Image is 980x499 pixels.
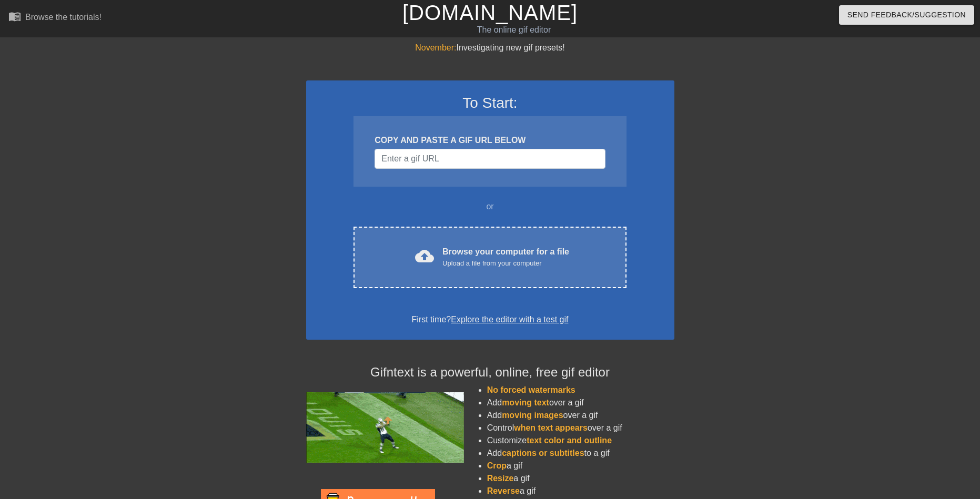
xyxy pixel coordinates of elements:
[332,24,696,36] div: The online gif editor
[451,315,568,324] a: Explore the editor with a test gif
[375,149,605,169] input: Username
[306,392,464,463] img: football_small.gif
[442,258,569,269] div: Upload a file from your computer
[306,42,674,54] div: Investigating new gif presets!
[487,409,674,422] li: Add over a gif
[25,13,102,22] div: Browse the tutorials!
[8,10,102,26] a: Browse the tutorials!
[487,422,674,434] li: Control over a gif
[487,485,674,497] li: a gif
[487,461,507,470] span: Crop
[487,434,674,447] li: Customize
[487,472,674,485] li: a gif
[320,94,661,112] h3: To Start:
[527,436,612,445] span: text color and outline
[514,423,588,432] span: when text appears
[402,1,578,24] a: [DOMAIN_NAME]
[487,486,520,495] span: Reverse
[502,398,549,407] span: moving text
[334,200,647,213] div: or
[487,460,674,472] li: a gif
[502,449,584,457] span: captions or subtitles
[847,8,966,22] span: Send Feedback/Suggestion
[487,474,514,483] span: Resize
[487,385,575,394] span: No forced watermarks
[487,396,674,409] li: Add over a gif
[8,10,21,23] span: menu_book
[415,247,434,266] span: cloud_upload
[320,313,661,326] div: First time?
[375,134,605,147] div: COPY AND PASTE A GIF URL BELOW
[415,43,456,52] span: November:
[487,447,674,460] li: Add to a gif
[839,5,974,25] button: Send Feedback/Suggestion
[502,411,563,420] span: moving images
[442,246,569,269] div: Browse your computer for a file
[306,365,674,380] h4: Gifntext is a powerful, online, free gif editor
